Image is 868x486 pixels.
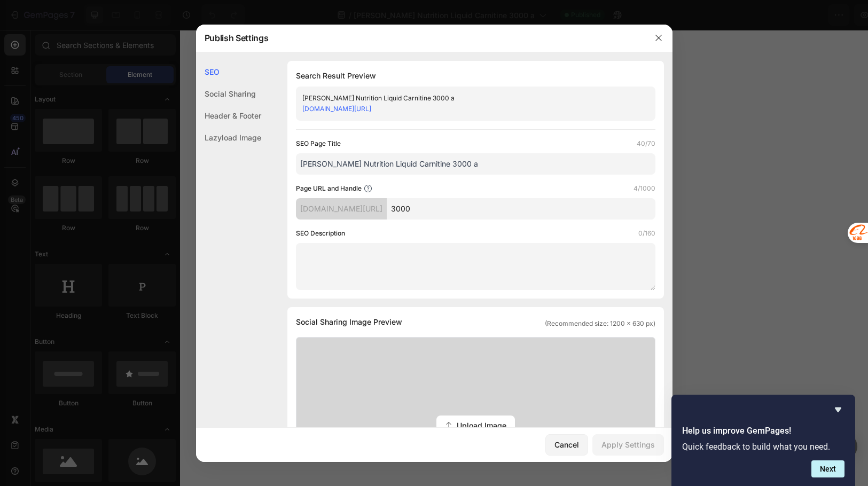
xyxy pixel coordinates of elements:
span: Social Sharing Image Preview [296,316,402,328]
span: Upload Image [457,420,506,431]
input: Handle [387,198,655,220]
a: [DOMAIN_NAME][URL] [302,105,371,113]
button: Next question [811,460,844,477]
h1: Search Result Preview [296,69,655,82]
div: Apply Settings [601,439,655,450]
label: SEO Description [296,228,345,239]
input: Title [296,153,655,175]
label: 4/1000 [634,183,655,194]
div: [PERSON_NAME] Nutrition Liquid Carnitine 3000 a [302,93,631,104]
label: Page URL and Handle [296,183,362,194]
p: Quick feedback to build what you need. [682,442,844,452]
div: SEO [196,61,261,83]
div: [DOMAIN_NAME][URL] [296,198,387,220]
div: Publish Settings [196,24,645,52]
span: (Recommended size: 1200 x 630 px) [545,319,655,328]
h2: Help us improve GemPages! [682,425,844,437]
div: Header & Footer [196,105,261,127]
div: Lazyload Image [196,127,261,148]
label: SEO Page Title [296,138,341,149]
div: Cancel [554,439,579,450]
label: 0/160 [638,228,655,239]
div: Help us improve GemPages! [682,403,844,477]
button: Apply Settings [592,434,664,456]
button: Cancel [545,434,588,456]
label: 40/70 [637,138,655,149]
button: Hide survey [832,403,844,416]
div: Social Sharing [196,83,261,105]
